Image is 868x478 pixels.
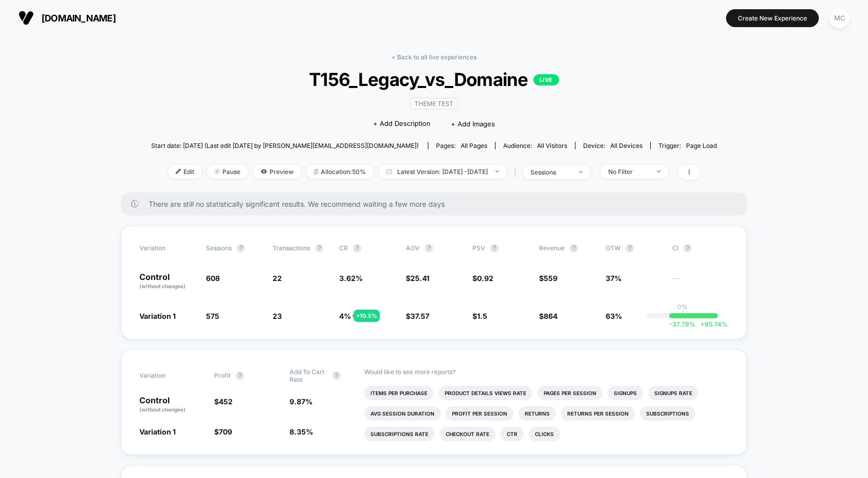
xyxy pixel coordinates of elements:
button: ? [425,244,433,252]
span: -37.79 % [669,320,695,328]
span: $ [472,274,493,283]
span: Variation [139,244,196,252]
span: 8.35 % [290,427,313,436]
button: [DOMAIN_NAME] [15,10,119,26]
li: Checkout Rate [440,427,495,441]
li: Signups Rate [648,386,698,400]
span: 22 [273,274,282,283]
span: Device: [575,142,650,149]
li: Items Per Purchase [364,386,433,400]
li: Signups [608,386,643,400]
span: Variation 1 [139,427,176,436]
span: | [512,165,523,180]
span: 608 [206,274,220,283]
span: 25.41 [410,274,429,283]
span: Add To Cart Rate [290,368,327,383]
span: There are still no statistically significant results. We recommend waiting a few more days [149,200,727,208]
li: Clicks [529,427,560,441]
span: Transactions [273,244,310,252]
span: Variation 1 [139,312,176,320]
span: 452 [219,397,233,406]
span: Start date: [DATE] (Last edit [DATE] by [PERSON_NAME][EMAIL_ADDRESS][DOMAIN_NAME]) [151,142,419,149]
li: Profit Per Session [446,406,513,421]
span: 37.57 [410,312,429,320]
li: Ctr [501,427,524,441]
span: CI [672,244,729,252]
span: $ [539,274,557,283]
span: Page Load [686,142,717,149]
span: CR [339,244,348,252]
p: Control [139,396,204,414]
span: all pages [461,142,487,149]
button: ? [333,372,341,380]
button: ? [570,244,578,252]
button: ? [237,244,245,252]
span: (without changes) [139,406,185,412]
span: 1.5 [477,312,487,320]
span: 709 [219,427,232,436]
p: | [681,311,684,318]
p: 0% [677,303,688,311]
span: 0.92 [477,274,493,283]
li: Subscriptions Rate [364,427,435,441]
span: [DOMAIN_NAME] [42,13,116,24]
img: calendar [386,169,392,174]
span: Preview [253,165,301,179]
p: Control [139,273,196,290]
button: ? [684,244,692,252]
span: Revenue [539,244,565,252]
span: 63% [606,312,622,320]
div: Pages: [436,142,487,149]
span: PSV [472,244,485,252]
span: All Visitors [537,142,567,149]
span: Profit [214,372,231,379]
span: $ [539,312,557,320]
span: T156_Legacy_vs_Domaine [179,69,688,90]
span: $ [406,312,429,320]
span: 37% [606,274,622,283]
span: Theme Test [410,98,458,110]
li: Avg Session Duration [364,406,441,421]
button: ? [236,372,244,380]
div: Audience: [503,142,567,149]
div: No Filter [608,168,649,176]
li: Product Details Views Rate [439,386,532,400]
span: Pause [207,165,248,179]
span: + Add Description [373,119,430,129]
span: Edit [168,165,202,179]
span: 4 % [339,312,351,320]
button: Create New Experience [726,9,819,27]
span: 864 [544,312,557,320]
span: 575 [206,312,219,320]
span: Allocation: 50% [306,165,374,179]
span: Variation [139,368,196,383]
span: + [700,320,705,328]
button: MC [826,8,853,29]
li: Returns Per Session [561,406,635,421]
span: $ [214,397,233,406]
div: Trigger: [658,142,717,149]
img: end [215,169,220,174]
span: all devices [610,142,643,149]
div: + 10.5 % [354,310,380,322]
span: 559 [544,274,557,283]
img: Visually logo [18,10,34,26]
span: $ [406,274,429,283]
span: 3.62 % [339,274,363,283]
span: (without changes) [139,283,185,289]
span: Latest Version: [DATE] - [DATE] [379,165,507,179]
button: ? [315,244,323,252]
span: AOV [406,244,420,252]
span: 95.74 % [695,320,728,328]
span: $ [214,427,232,436]
div: MC [830,8,850,28]
img: end [657,170,660,172]
li: Returns [519,406,556,421]
img: edit [176,169,181,174]
p: Would like to see more reports? [364,368,729,376]
a: < Back to all live experiences [391,53,477,61]
span: 23 [273,312,282,320]
button: ? [626,244,634,252]
span: $ [472,312,487,320]
span: Sessions [206,244,232,252]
